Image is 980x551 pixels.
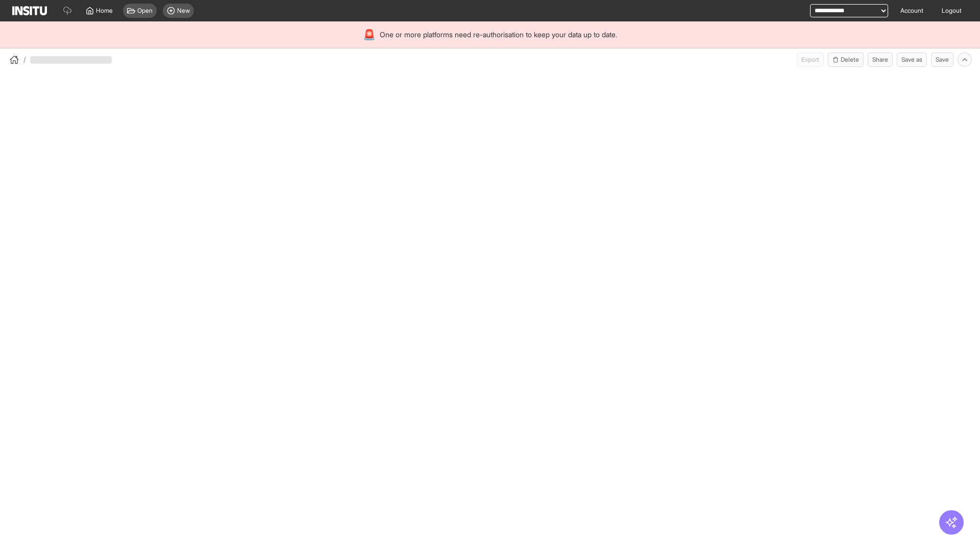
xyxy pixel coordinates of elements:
[897,53,927,67] button: Save as
[797,53,824,67] span: Can currently only export from Insights reports.
[931,53,953,67] button: Save
[797,53,824,67] button: Export
[828,53,864,67] button: Delete
[363,28,376,42] div: 🚨
[23,55,26,65] span: /
[380,30,617,40] span: One or more platforms need re-authorisation to keep your data up to date.
[96,7,113,15] span: Home
[8,54,26,66] button: /
[177,7,190,15] span: New
[868,53,893,67] button: Share
[137,7,153,15] span: Open
[12,6,47,15] img: Logo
